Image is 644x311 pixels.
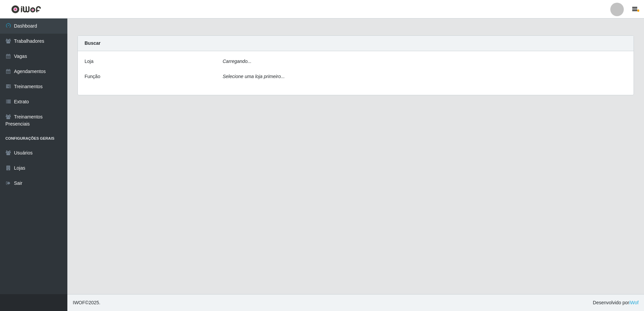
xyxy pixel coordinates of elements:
[223,74,285,79] i: Selecione uma loja primeiro...
[593,299,639,306] span: Desenvolvido por
[629,300,639,305] a: iWof
[85,40,100,46] strong: Buscar
[73,300,85,305] span: IWOF
[85,73,100,80] label: Função
[85,58,93,65] label: Loja
[223,59,252,64] i: Carregando...
[11,5,41,13] img: CoreUI Logo
[73,299,100,306] span: © 2025 .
